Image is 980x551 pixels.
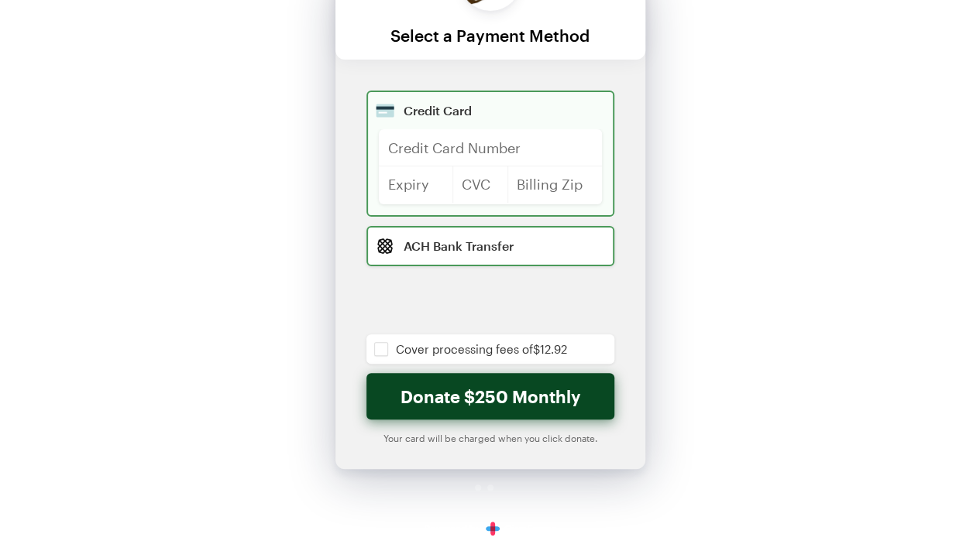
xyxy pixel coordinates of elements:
button: Donate $250 Monthly [366,373,614,419]
a: Secure DonationsPowered byGiveForms [424,522,556,535]
iframe: Secure card number input frame [388,143,593,162]
div: Your card will be charged when you click donate. [366,432,614,444]
iframe: Secure expiration date input frame [388,180,444,198]
div: Select a Payment Method [351,26,630,44]
div: Credit Card [404,104,602,117]
iframe: Secure CVC input frame [462,180,499,198]
iframe: Secure postal code input frame [517,180,593,198]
